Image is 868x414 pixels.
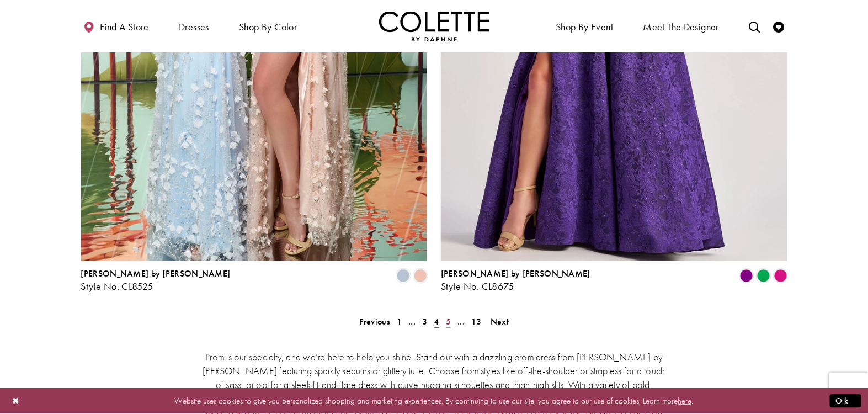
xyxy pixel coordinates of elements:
[556,22,613,33] span: Shop By Event
[443,314,454,330] a: 5
[405,314,419,330] a: ...
[757,269,770,283] i: Emerald
[441,280,514,293] span: Style No. CL8675
[471,316,482,328] span: 13
[446,316,451,328] span: 5
[740,269,753,283] i: Purple
[678,395,692,406] a: here
[454,314,468,330] a: ...
[774,269,787,283] i: Fuchsia
[81,269,231,293] div: Colette by Daphne Style No. CL8525
[441,269,590,293] div: Colette by Daphne Style No. CL8675
[359,316,390,328] span: Previous
[393,314,405,330] a: 1
[830,394,861,408] button: Submit Dialog
[431,314,443,330] span: Current page
[419,314,430,330] a: 3
[379,11,489,41] a: Visit Home Page
[408,316,416,328] span: ...
[81,280,153,293] span: Style No. CL8525
[356,314,393,330] a: Prev Page
[397,269,410,283] i: Ice Blue
[176,11,212,41] span: Dresses
[414,269,427,283] i: Peachy Pink
[236,11,300,41] span: Shop by color
[457,316,465,328] span: ...
[81,11,152,41] a: Find a store
[79,394,789,408] p: Website uses cookies to give you personalized shopping and marketing experiences. By continuing t...
[379,11,489,41] img: Colette by Daphne
[397,316,402,328] span: 1
[770,11,787,41] a: Check Wishlist
[487,314,512,330] a: Next Page
[434,316,439,328] span: 4
[239,22,297,33] span: Shop by color
[491,316,509,328] span: Next
[81,268,231,280] span: [PERSON_NAME] by [PERSON_NAME]
[441,268,590,280] span: [PERSON_NAME] by [PERSON_NAME]
[100,22,149,33] span: Find a store
[422,316,427,328] span: 3
[641,11,722,41] a: Meet the designer
[643,22,720,33] span: Meet the designer
[746,11,763,41] a: Toggle search
[7,391,25,411] button: Close Dialog
[179,22,209,33] span: Dresses
[553,11,616,41] span: Shop By Event
[468,314,485,330] a: 13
